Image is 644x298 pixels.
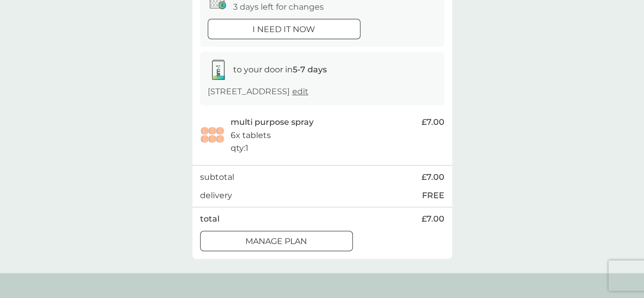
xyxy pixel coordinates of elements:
[233,65,327,74] span: to your door in
[200,212,219,226] p: total
[422,212,444,226] span: £7.00
[208,85,309,98] p: [STREET_ADDRESS]
[293,65,327,74] strong: 5-7 days
[245,235,307,248] p: Manage plan
[231,129,271,142] p: 6x tablets
[253,23,315,36] p: i need it now
[231,142,248,155] p: qty : 1
[200,231,353,251] button: Manage plan
[233,1,324,14] p: 3 days left for changes
[422,116,444,129] span: £7.00
[231,116,314,129] p: multi purpose spray
[422,171,444,184] span: £7.00
[422,189,444,202] p: FREE
[200,171,234,184] p: subtotal
[292,87,309,96] a: edit
[208,19,360,39] button: i need it now
[200,189,232,202] p: delivery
